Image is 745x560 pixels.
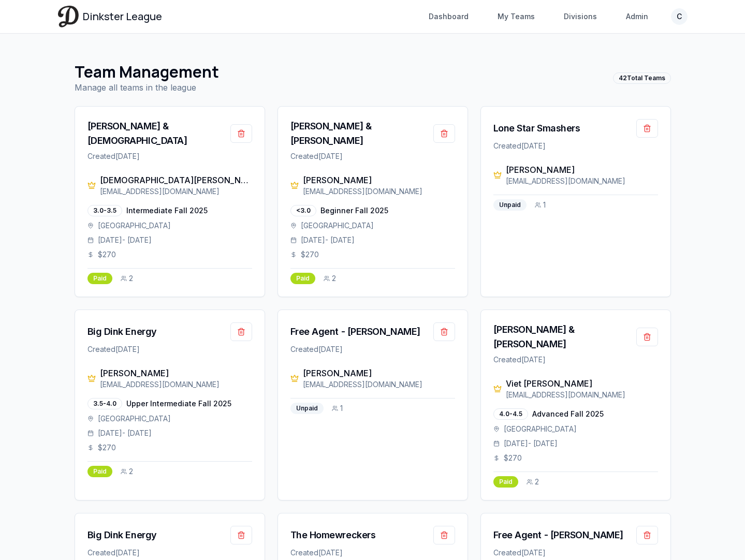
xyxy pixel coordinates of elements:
[527,477,539,487] div: 2
[290,344,455,355] div: Created [DATE]
[290,205,316,216] div: <3.0
[98,235,152,245] span: [DATE] - [DATE]
[87,205,122,216] div: 3.0-3.5
[493,121,580,136] a: Lone Star Smashers
[493,199,527,211] div: Unpaid
[98,428,152,438] span: [DATE] - [DATE]
[493,322,636,351] a: [PERSON_NAME] & [PERSON_NAME]
[100,367,252,379] div: [PERSON_NAME]
[290,119,433,148] a: [PERSON_NAME] & [PERSON_NAME]
[303,379,455,390] div: [EMAIL_ADDRESS][DOMAIN_NAME]
[87,398,122,409] div: 3.5-4.0
[87,249,252,260] div: $ 270
[422,7,475,26] a: Dashboard
[87,528,157,542] a: Big Dink Energy
[303,174,455,186] div: [PERSON_NAME]
[290,403,324,414] div: Unpaid
[75,81,219,94] p: Manage all teams in the league
[506,164,658,176] div: [PERSON_NAME]
[506,377,658,390] div: Viet [PERSON_NAME]
[98,220,171,231] span: [GEOGRAPHIC_DATA]
[535,200,546,210] div: 1
[290,249,455,260] div: $ 270
[58,6,79,27] img: Dinkster
[506,176,658,186] div: [EMAIL_ADDRESS][DOMAIN_NAME]
[87,466,112,477] div: Paid
[613,72,671,84] div: 42 Total Teams
[100,174,252,186] div: [DEMOGRAPHIC_DATA][PERSON_NAME]
[75,63,219,81] h1: Team Management
[87,119,230,148] a: [PERSON_NAME] & [DEMOGRAPHIC_DATA]
[87,151,252,161] div: Created [DATE]
[620,7,654,26] a: Admin
[87,325,157,339] a: Big Dink Energy
[320,205,388,216] span: Beginner Fall 2025
[493,141,658,151] div: Created [DATE]
[290,151,455,161] div: Created [DATE]
[87,548,252,558] div: Created [DATE]
[493,528,623,542] a: Free Agent - [PERSON_NAME]
[671,8,688,25] button: C
[558,7,603,26] a: Divisions
[493,548,658,558] div: Created [DATE]
[303,367,455,379] div: [PERSON_NAME]
[532,409,604,419] span: Advanced Fall 2025
[493,453,658,463] div: $ 270
[126,205,208,216] span: Intermediate Fall 2025
[290,548,455,558] div: Created [DATE]
[100,379,252,390] div: [EMAIL_ADDRESS][DOMAIN_NAME]
[493,355,658,365] div: Created [DATE]
[504,424,577,434] span: [GEOGRAPHIC_DATA]
[301,235,355,245] span: [DATE] - [DATE]
[303,186,455,197] div: [EMAIL_ADDRESS][DOMAIN_NAME]
[98,414,171,424] span: [GEOGRAPHIC_DATA]
[491,7,541,26] a: My Teams
[100,186,252,197] div: [EMAIL_ADDRESS][DOMAIN_NAME]
[87,443,252,453] div: $ 270
[301,220,374,231] span: [GEOGRAPHIC_DATA]
[493,476,518,488] div: Paid
[324,273,336,284] div: 2
[506,390,658,400] div: [EMAIL_ADDRESS][DOMAIN_NAME]
[87,273,112,284] div: Paid
[58,6,162,27] a: Dinkster League
[290,273,315,284] div: Paid
[290,325,420,339] a: Free Agent - [PERSON_NAME]
[83,9,162,24] span: Dinkster League
[126,399,231,409] span: Upper Intermediate Fall 2025
[121,273,133,284] div: 2
[121,466,133,477] div: 2
[290,528,376,542] a: The Homewreckers
[332,403,343,414] div: 1
[87,344,252,355] div: Created [DATE]
[504,438,558,449] span: [DATE] - [DATE]
[493,408,528,420] div: 4.0-4.5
